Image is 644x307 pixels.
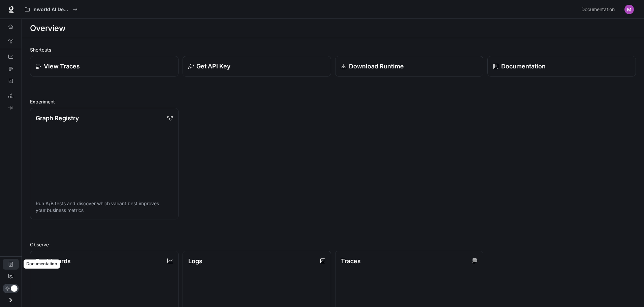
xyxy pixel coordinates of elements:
[36,114,79,123] p: Graph Registry
[36,200,173,214] p: Run A/B tests and discover which variant best improves your business metrics
[3,271,19,282] a: Feedback
[30,98,636,105] h2: Experiment
[22,3,80,16] button: All workspaces
[487,56,636,76] a: Documentation
[3,102,19,113] a: TTS Playground
[579,3,620,16] a: Documentation
[3,63,19,74] a: Traces
[36,256,71,266] p: Dashboards
[624,5,634,14] img: User avatar
[622,3,636,16] button: User avatar
[3,259,19,270] a: Documentation
[44,62,80,71] p: View Traces
[188,256,202,266] p: Logs
[3,90,19,101] a: LLM Playground
[3,21,19,32] a: Overview
[30,22,65,35] h1: Overview
[30,46,636,53] h2: Shortcuts
[341,256,361,266] p: Traces
[30,241,636,248] h2: Observe
[335,56,484,76] a: Download Runtime
[30,56,179,76] a: View Traces
[3,51,19,62] a: Dashboards
[32,7,70,12] p: Inworld AI Demos
[3,293,18,307] button: Open drawer
[349,62,404,71] p: Download Runtime
[24,259,60,269] div: Documentation
[501,62,546,71] p: Documentation
[30,108,179,219] a: Graph RegistryRun A/B tests and discover which variant best improves your business metrics
[3,75,19,86] a: Logs
[183,56,331,76] button: Get API Key
[3,36,19,47] a: Graph Registry
[581,5,615,14] span: Documentation
[196,62,230,71] p: Get API Key
[11,284,18,292] span: Dark mode toggle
